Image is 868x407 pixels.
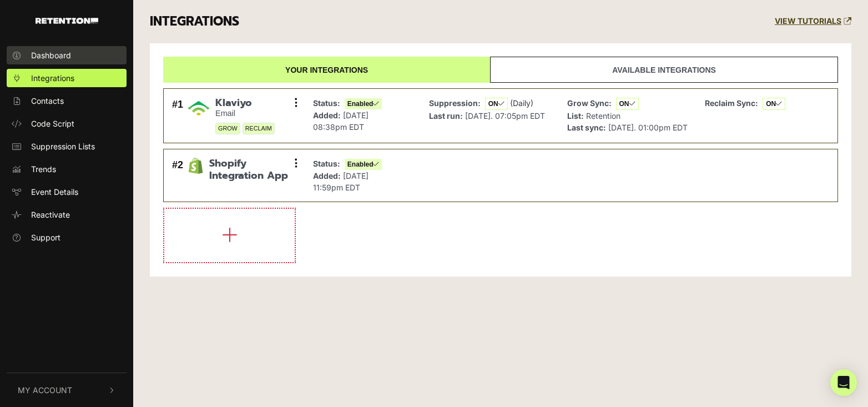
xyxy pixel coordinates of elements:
span: Klaviyo [215,97,275,109]
a: Event Details [7,183,127,201]
a: Contacts [7,92,127,110]
div: #1 [172,97,183,135]
span: ON [485,98,508,110]
div: #2 [172,158,183,193]
span: [DATE] 08:38pm EDT [313,110,369,132]
img: Klaviyo [188,97,210,119]
span: RECLAIM [243,123,275,134]
strong: Added: [313,171,341,180]
span: Trends [31,163,56,175]
strong: Reclaim Sync: [705,98,758,108]
strong: Grow Sync: [567,98,612,108]
a: Dashboard [7,46,127,64]
span: My Account [18,384,72,396]
strong: Status: [313,98,340,108]
strong: Last sync: [567,123,606,132]
a: Support [7,228,127,247]
div: Open Intercom Messenger [830,369,857,396]
a: Code Script [7,114,127,133]
span: Code Script [31,118,74,129]
span: Integrations [31,72,74,84]
span: Shopify Integration App [209,158,296,182]
strong: Added: [313,110,341,120]
small: Email [215,109,275,118]
a: Available integrations [490,57,838,83]
span: Contacts [31,95,64,107]
span: GROW [215,123,240,134]
span: [DATE]. 01:00pm EDT [608,123,688,132]
strong: List: [567,111,584,120]
strong: Status: [313,159,340,168]
a: Your integrations [163,57,490,83]
span: Enabled [345,159,382,170]
a: Suppression Lists [7,137,127,155]
span: Retention [586,111,620,120]
span: Reactivate [31,209,70,220]
strong: Suppression: [429,98,481,108]
strong: Last run: [429,111,463,120]
img: Retention.com [36,18,98,24]
span: Event Details [31,186,78,198]
span: Dashboard [31,49,71,61]
h3: INTEGRATIONS [150,14,239,29]
span: Suppression Lists [31,140,95,152]
span: [DATE]. 07:05pm EDT [465,111,545,120]
img: Shopify Integration App [188,158,204,174]
a: VIEW TUTORIALS [775,17,851,26]
span: ON [616,98,639,110]
span: (Daily) [510,98,533,108]
a: Reactivate [7,205,127,224]
span: ON [763,98,785,110]
span: Enabled [345,98,382,109]
a: Trends [7,160,127,178]
span: Support [31,232,60,243]
a: Integrations [7,69,127,87]
button: My Account [7,373,127,407]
